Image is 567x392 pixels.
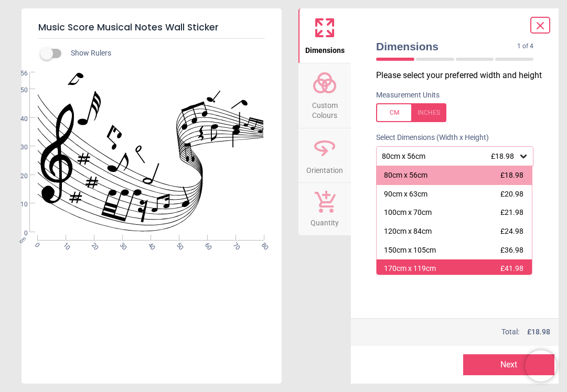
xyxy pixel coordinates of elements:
[61,241,68,248] span: 10
[376,39,517,54] span: Dimensions
[8,69,28,78] span: 56
[33,241,39,248] span: 0
[531,328,550,336] span: 18.98
[202,241,209,248] span: 60
[384,226,432,237] div: 120cm x 84cm
[500,208,523,216] span: £21.98
[8,172,28,181] span: 20
[463,354,554,375] button: Next
[47,47,282,60] div: Show Rulers
[305,40,345,56] span: Dimensions
[384,264,436,274] div: 170cm x 119cm
[8,86,28,95] span: 50
[500,190,523,198] span: £20.98
[8,143,28,152] span: 30
[311,213,339,228] span: Quantity
[376,90,440,101] label: Measurement Units
[306,160,343,176] span: Orientation
[8,229,28,238] span: 0
[517,42,533,51] span: 1 of 4
[500,264,523,273] span: £41.98
[384,170,427,181] div: 80cm x 56cm
[299,95,350,121] span: Custom Colours
[491,152,514,160] span: £18.98
[384,208,432,218] div: 100cm x 70cm
[17,235,27,244] span: cm
[375,327,550,337] div: Total:
[8,115,28,124] span: 40
[381,152,518,161] div: 80cm x 56cm
[146,241,153,248] span: 40
[527,327,550,337] span: £
[298,128,351,183] button: Orientation
[174,241,181,248] span: 50
[117,241,124,248] span: 30
[368,133,489,143] label: Select Dimensions (Width x Height)
[376,70,542,81] p: Please select your preferred width and height
[231,241,238,248] span: 70
[500,227,523,235] span: £24.98
[384,189,427,200] div: 90cm x 63cm
[500,171,523,179] span: £18.98
[8,200,28,209] span: 10
[525,350,557,382] iframe: Brevo live chat
[384,245,436,256] div: 150cm x 105cm
[298,63,351,128] button: Custom Colours
[298,183,351,235] button: Quantity
[298,8,351,63] button: Dimensions
[500,246,523,254] span: £36.98
[89,241,96,248] span: 20
[38,17,265,39] h5: Music Score Musical Notes Wall Sticker
[260,241,266,248] span: 80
